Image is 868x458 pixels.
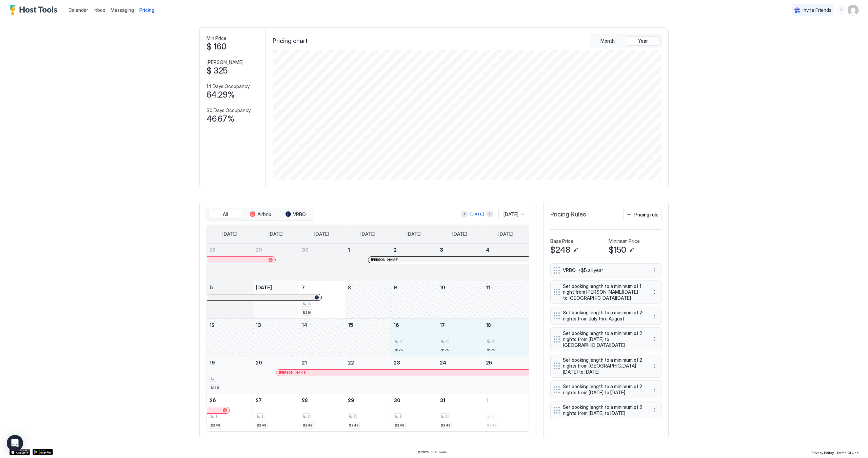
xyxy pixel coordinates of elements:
[492,225,520,243] a: Saturday
[650,312,658,320] button: More options
[299,318,345,356] td: October 14, 2025
[302,397,308,403] span: 28
[206,107,251,113] span: 30 Days Occupancy
[836,451,859,455] span: Terms Of Use
[299,356,345,394] td: October 21, 2025
[257,423,267,428] span: $248
[111,6,134,14] a: Messaging
[550,307,662,325] div: Set booking length to a minimum of 2 nights from July thru August menu
[395,423,405,428] span: $248
[470,211,484,217] div: [DATE]
[504,211,518,217] span: [DATE]
[345,281,391,318] td: October 8, 2025
[210,247,216,253] span: 28
[441,423,451,428] span: $248
[550,245,570,255] span: $248
[437,356,483,369] a: October 24, 2025
[262,225,290,243] a: Monday
[269,231,283,237] span: [DATE]
[279,370,526,375] div: [PERSON_NAME]
[256,397,262,403] span: 27
[222,231,237,237] span: [DATE]
[210,360,215,366] span: 19
[299,244,345,256] a: September 30, 2025
[399,339,401,343] span: 2
[348,397,354,403] span: 29
[210,285,213,290] span: 5
[314,231,329,237] span: [DATE]
[550,401,662,419] div: Set booking length to a minimum of 2 nights from [DATE] to [DATE] menu
[299,244,345,281] td: September 30, 2025
[253,356,299,394] td: October 20, 2025
[207,281,253,294] a: October 5, 2025
[498,231,513,237] span: [DATE]
[609,238,640,244] span: Minimum Price
[400,225,428,243] a: Thursday
[563,283,644,301] span: Set booking length to a minimum of 1 night from [PERSON_NAME][DATE] to [GEOGRAPHIC_DATA][DATE]
[589,35,662,47] div: tab-group
[253,281,299,294] a: October 6, 2025
[308,414,310,419] span: 3
[206,208,314,221] div: tab-group
[650,266,658,274] button: More options
[33,449,53,455] div: Google Play Store
[9,5,60,15] a: Host Tools Logo
[550,354,662,378] div: Set booking length to a minimum of 2 nights from [GEOGRAPHIC_DATA][DATE] to [DATE] menu
[650,386,658,394] button: More options
[207,244,253,256] a: September 28, 2025
[803,7,831,13] span: Invite Friends
[206,66,228,76] span: $ 325
[299,394,345,431] td: October 28, 2025
[486,360,492,366] span: 25
[848,5,859,16] div: User profile
[486,397,488,403] span: 1
[391,318,437,356] td: October 16, 2025
[650,406,658,414] div: menu
[600,38,615,44] span: Month
[299,281,345,318] td: October 7, 2025
[441,348,449,352] span: $175
[483,394,529,431] td: November 1, 2025
[572,246,580,254] button: Edit
[811,451,834,455] span: Privacy Policy
[446,414,448,419] span: 3
[440,247,443,253] span: 3
[483,281,529,294] a: October 11, 2025
[391,356,437,369] a: October 23, 2025
[345,244,391,256] a: October 1, 2025
[650,335,658,343] button: More options
[349,423,359,428] span: $248
[492,339,494,343] span: 2
[371,257,398,262] span: [PERSON_NAME]
[199,11,266,21] span: Our Home On Bellaire
[207,394,253,407] a: October 26, 2025
[207,319,253,331] a: October 12, 2025
[591,36,625,46] button: Month
[563,404,644,416] span: Set booking length to a minimum of 2 nights from [DATE] to [DATE]
[207,356,253,394] td: October 19, 2025
[626,36,660,46] button: Year
[638,38,648,44] span: Year
[299,281,345,294] a: October 7, 2025
[394,360,400,366] span: 23
[303,310,311,315] span: $210
[256,247,262,253] span: 29
[483,356,529,369] a: October 25, 2025
[215,414,217,419] span: 3
[550,327,662,351] div: Set booking length to a minimum of 2 nights from [DATE] to [GEOGRAPHIC_DATA][DATE] menu
[486,211,493,217] button: Next month
[216,225,244,243] a: Sunday
[394,322,399,328] span: 16
[206,42,226,52] span: $ 160
[348,247,350,253] span: 1
[256,360,262,366] span: 20
[483,319,529,331] a: October 18, 2025
[348,322,353,328] span: 15
[211,386,219,390] span: $175
[348,285,351,290] span: 8
[206,35,226,41] span: Min Price
[487,348,495,352] span: $175
[563,383,644,395] span: Set booking length to a minimum of 2 nights from [DATE] to [DATE]
[650,312,658,320] div: menu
